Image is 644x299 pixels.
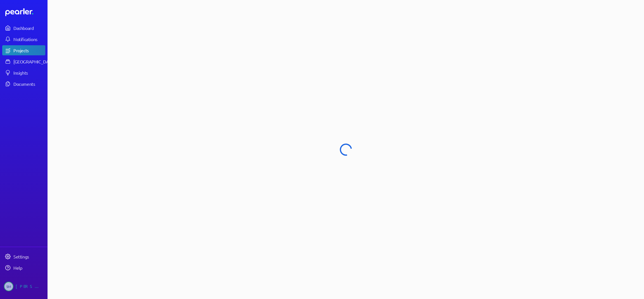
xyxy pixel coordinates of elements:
div: Help [13,265,45,270]
div: [PERSON_NAME] [16,282,44,291]
div: Insights [13,70,45,75]
a: Notifications [2,34,45,44]
span: Stuart Meyers [4,282,13,291]
a: Dashboard [2,23,45,33]
div: Projects [13,48,45,53]
a: Dashboard [5,8,45,16]
a: SM[PERSON_NAME] [2,279,45,293]
a: Insights [2,68,45,78]
div: Documents [13,81,45,87]
a: Help [2,263,45,273]
a: Documents [2,79,45,89]
a: [GEOGRAPHIC_DATA] [2,56,45,67]
a: Projects [2,45,45,55]
div: Notifications [13,36,45,42]
div: [GEOGRAPHIC_DATA] [13,59,55,64]
div: Settings [13,254,45,259]
a: Settings [2,251,45,262]
div: Dashboard [13,25,45,31]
